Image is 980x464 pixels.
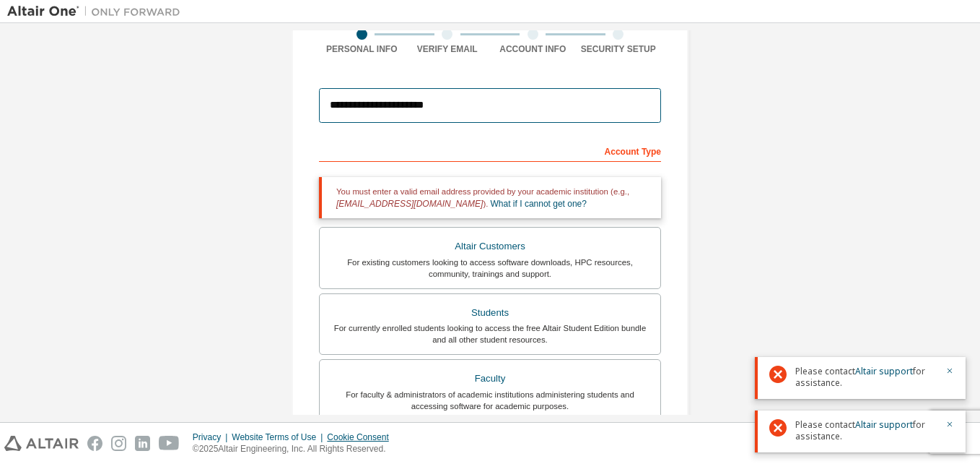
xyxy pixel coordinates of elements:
[328,303,652,323] div: Students
[328,389,652,412] div: For faculty & administrators of academic institutions administering students and accessing softwa...
[328,369,652,389] div: Faculty
[576,43,662,55] div: Security Setup
[193,443,398,455] p: © 2025 Altair Engineering, Inc. All Rights Reserved.
[855,365,913,377] a: Altair support
[405,43,491,55] div: Verify Email
[7,4,188,19] img: Altair One
[855,418,913,431] a: Altair support
[328,322,652,345] div: For currently enrolled students looking to access the free Altair Student Edition bundle and all ...
[135,436,150,451] img: linkedin.svg
[491,199,587,209] a: What if I cannot get one?
[111,436,126,451] img: instagram.svg
[193,431,232,443] div: Privacy
[490,43,576,55] div: Account Info
[159,436,180,451] img: youtube.svg
[319,43,405,55] div: Personal Info
[795,366,937,389] span: Please contact for assistance.
[319,177,661,218] div: You must enter a valid email address provided by your academic institution (e.g., ).
[328,257,652,280] div: For existing customers looking to access software downloads, HPC resources, community, trainings ...
[795,419,937,442] span: Please contact for assistance.
[4,436,79,451] img: altair_logo.svg
[336,199,483,209] span: [EMAIL_ADDRESS][DOMAIN_NAME]
[319,139,661,162] div: Account Type
[232,431,327,443] div: Website Terms of Use
[87,436,102,451] img: facebook.svg
[328,236,652,257] div: Altair Customers
[327,431,397,443] div: Cookie Consent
